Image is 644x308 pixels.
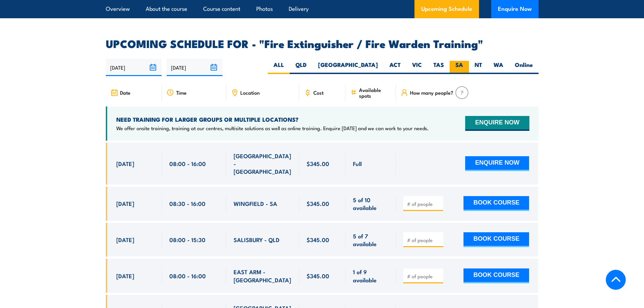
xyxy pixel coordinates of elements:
[465,156,529,171] button: ENQUIRE NOW
[169,160,206,167] span: 08:00 - 16:00
[407,237,441,243] input: # of people
[406,61,428,74] label: VIC
[290,61,312,74] label: QLD
[450,61,469,74] label: SA
[353,196,388,212] span: 5 of 10 available
[106,59,162,76] input: From date
[234,268,292,284] span: EAST ARM - [GEOGRAPHIC_DATA]
[463,196,529,211] button: BOOK COURSE
[120,90,130,95] span: Date
[240,90,260,95] span: Location
[234,152,292,175] span: [GEOGRAPHIC_DATA] - [GEOGRAPHIC_DATA]
[410,90,453,95] span: How many people?
[312,61,384,74] label: [GEOGRAPHIC_DATA]
[469,61,488,74] label: NT
[106,39,539,48] h2: UPCOMING SCHEDULE FOR - "Fire Extinguisher / Fire Warden Training"
[167,59,222,76] input: To date
[234,199,277,207] span: WINGFIELD - SA
[407,273,441,280] input: # of people
[307,236,329,243] span: $345.00
[353,268,388,284] span: 1 of 9 available
[313,90,324,95] span: Cost
[463,268,529,283] button: BOOK COURSE
[509,61,539,74] label: Online
[176,90,187,95] span: Time
[307,199,329,207] span: $345.00
[116,160,134,167] span: [DATE]
[407,200,441,207] input: # of people
[268,61,290,74] label: ALL
[463,232,529,247] button: BOOK COURSE
[353,232,388,248] span: 5 of 7 available
[488,61,509,74] label: WA
[116,199,134,207] span: [DATE]
[307,160,329,167] span: $345.00
[116,116,429,123] h4: NEED TRAINING FOR LARGER GROUPS OR MULTIPLE LOCATIONS?
[116,236,134,243] span: [DATE]
[465,116,529,131] button: ENQUIRE NOW
[428,61,450,74] label: TAS
[353,160,362,167] span: Full
[307,272,329,280] span: $345.00
[384,61,406,74] label: ACT
[169,199,206,207] span: 08:30 - 16:00
[116,272,134,280] span: [DATE]
[116,125,429,132] p: We offer onsite training, training at our centres, multisite solutions as well as online training...
[234,236,280,243] span: SALISBURY - QLD
[169,272,206,280] span: 08:00 - 16:00
[359,87,391,98] span: Available spots
[169,236,206,243] span: 08:00 - 15:30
